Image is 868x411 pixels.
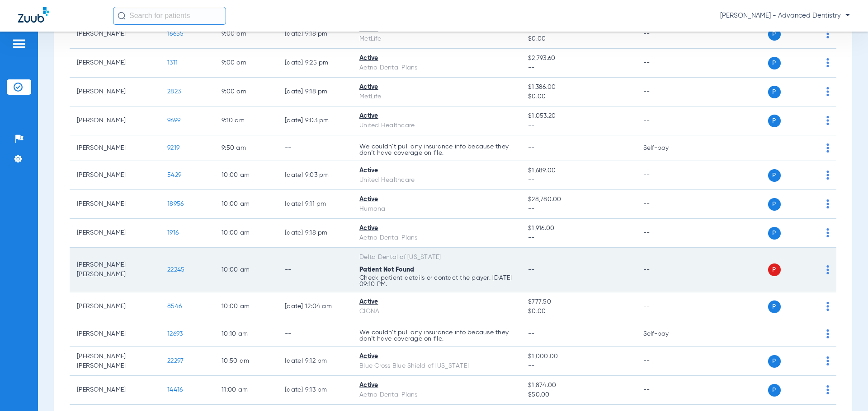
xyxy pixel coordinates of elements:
[768,355,781,368] span: P
[70,321,160,347] td: [PERSON_NAME]
[636,347,697,376] td: --
[214,161,278,190] td: 10:00 AM
[826,143,829,152] img: group-dot-blue.svg
[214,219,278,248] td: 10:00 AM
[167,358,184,364] span: 22297
[167,88,181,95] span: 2823
[826,385,829,394] img: group-dot-blue.svg
[359,297,514,307] div: Active
[214,321,278,347] td: 10:10 AM
[278,292,352,321] td: [DATE] 12:04 AM
[278,347,352,376] td: [DATE] 9:12 PM
[528,224,628,233] span: $1,916.00
[113,7,226,25] input: Search for patients
[359,329,514,342] p: We couldn’t pull any insurance info because they don’t have coverage on file.
[359,352,514,361] div: Active
[636,219,697,248] td: --
[167,387,183,393] span: 14416
[359,195,514,204] div: Active
[214,49,278,78] td: 9:00 AM
[826,29,829,38] img: group-dot-blue.svg
[528,204,628,214] span: --
[359,54,514,63] div: Active
[12,38,26,49] img: hamburger-icon
[278,106,352,135] td: [DATE] 9:03 PM
[278,321,352,347] td: --
[528,390,628,400] span: $50.00
[359,253,514,262] div: Delta Dental of [US_STATE]
[528,175,628,185] span: --
[118,12,126,20] img: Search Icon
[359,361,514,371] div: Blue Cross Blue Shield of [US_STATE]
[636,292,697,321] td: --
[528,352,628,361] span: $1,000.00
[167,201,184,207] span: 18956
[768,384,781,397] span: P
[768,28,781,41] span: P
[278,135,352,161] td: --
[636,161,697,190] td: --
[826,356,829,365] img: group-dot-blue.svg
[636,135,697,161] td: Self-pay
[636,20,697,49] td: --
[214,135,278,161] td: 9:50 AM
[70,106,160,135] td: [PERSON_NAME]
[826,87,829,96] img: group-dot-blue.svg
[167,31,184,37] span: 16655
[18,7,49,23] img: Zuub Logo
[636,376,697,405] td: --
[768,57,781,69] span: P
[70,78,160,106] td: [PERSON_NAME]
[826,171,829,180] img: group-dot-blue.svg
[167,117,180,124] span: 9699
[528,307,628,316] span: $0.00
[214,190,278,219] td: 10:00 AM
[214,78,278,106] td: 9:00 AM
[359,275,514,287] p: Check patient details or contact the payer. [DATE] 09:10 PM.
[70,219,160,248] td: [PERSON_NAME]
[359,381,514,390] div: Active
[528,297,628,307] span: $777.50
[278,248,352,292] td: --
[528,195,628,204] span: $28,780.00
[70,161,160,190] td: [PERSON_NAME]
[768,86,781,98] span: P
[768,300,781,313] span: P
[359,390,514,400] div: Aetna Dental Plans
[768,198,781,211] span: P
[278,219,352,248] td: [DATE] 9:18 PM
[528,83,628,92] span: $1,386.00
[720,11,850,20] span: [PERSON_NAME] - Advanced Dentistry
[359,34,514,44] div: MetLife
[528,166,628,175] span: $1,689.00
[826,199,829,208] img: group-dot-blue.svg
[528,331,535,337] span: --
[70,49,160,78] td: [PERSON_NAME]
[359,63,514,73] div: Aetna Dental Plans
[214,106,278,135] td: 9:10 AM
[359,267,414,273] span: Patient Not Found
[359,92,514,102] div: MetLife
[768,227,781,240] span: P
[636,321,697,347] td: Self-pay
[278,78,352,106] td: [DATE] 9:18 PM
[167,331,183,337] span: 12693
[826,116,829,125] img: group-dot-blue.svg
[214,248,278,292] td: 10:00 AM
[167,172,181,178] span: 5429
[70,248,160,292] td: [PERSON_NAME] [PERSON_NAME]
[167,267,184,273] span: 22245
[528,34,628,44] span: $0.00
[826,228,829,237] img: group-dot-blue.svg
[826,329,829,338] img: group-dot-blue.svg
[528,63,628,73] span: --
[768,263,781,276] span: P
[636,248,697,292] td: --
[636,78,697,106] td: --
[636,106,697,135] td: --
[826,265,829,274] img: group-dot-blue.svg
[359,175,514,185] div: United Healthcare
[167,230,179,236] span: 1916
[528,267,535,273] span: --
[359,111,514,121] div: Active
